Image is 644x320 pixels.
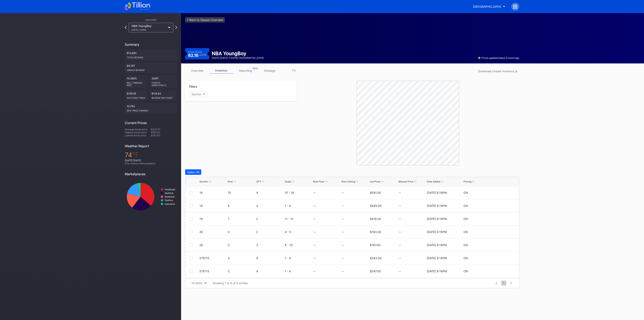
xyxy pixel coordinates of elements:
[228,191,255,194] div: 10
[125,75,148,88] div: 74.359%
[470,3,508,10] button: [GEOGRAPHIC_DATA]
[199,191,227,194] div: 18
[427,180,440,183] div: Date Added
[427,191,447,194] div: [DATE] 8:19PM
[256,230,284,234] div: 2
[125,172,177,176] div: Marketplaces
[476,68,519,74] button: Download Unsold Inventory
[187,170,199,174] div: Select All
[127,55,175,59] div: Total Revenue
[209,67,233,74] a: inventory
[150,75,177,88] div: 30/87
[125,134,151,137] div: Lowest ticket price
[213,281,248,285] div: Showing 1 to 9 of 9 entries
[398,191,426,194] div: --
[125,62,177,73] div: $9,767
[125,159,177,162] div: [DATE] [DATE]
[463,230,468,234] div: ON
[189,280,208,286] button: 10 items
[256,191,284,194] div: 4
[256,269,284,273] div: 4
[228,204,255,207] div: 6
[342,204,344,207] div: --
[398,230,426,234] div: --
[185,169,201,175] button: Select All
[285,243,312,247] div: 8 - 10
[285,256,312,260] div: 1 - 4
[151,131,177,134] div: $591.00
[370,230,381,234] div: $193.00
[132,151,139,159] span: ℉
[313,256,316,260] div: --
[463,204,468,207] div: ON
[313,217,316,221] div: --
[398,180,413,183] div: Manual Price
[427,243,447,247] div: [DATE] 8:19PM
[199,180,208,183] div: Section
[342,217,344,221] div: --
[188,53,206,57] div: 62.16
[125,103,177,114] div: 10,763
[127,80,146,86] div: Sell Through Rate
[398,204,426,207] div: --
[125,179,177,214] svg: Chart title
[463,256,468,260] div: ON
[370,191,381,194] div: $591.00
[256,256,284,260] div: 4
[125,42,177,47] div: Summary
[125,19,177,21] div: This Event
[189,85,292,88] div: Filters
[285,191,312,194] div: 15 - 18
[342,256,344,260] div: --
[256,243,284,247] div: 3
[199,204,227,207] div: 19
[427,204,447,207] div: [DATE] 8:19PM
[285,180,291,183] div: Seats
[398,217,426,221] div: --
[125,131,151,134] div: Highest ticket price
[165,188,175,191] text: VividSeats
[125,162,177,165] div: 21 % chance of precipitation
[463,217,468,221] div: ON
[189,91,207,97] button: Section
[282,67,306,74] a: TV
[398,256,426,260] div: --
[463,180,471,183] div: Pricing
[199,230,227,234] div: 26
[478,69,517,73] div: Download Unsold Inventory
[165,199,173,202] text: TickPick
[199,269,227,273] div: STE115
[370,269,381,273] div: $247.00
[256,204,284,207] div: 4
[201,54,206,56] div: 3.7 %
[127,108,175,112] div: seat price changes
[228,243,255,247] div: C
[313,191,316,194] div: --
[199,217,227,221] div: 19
[151,128,177,131] div: $325.57
[212,56,264,59] div: [DATE] [DATE] 7:00PM | [GEOGRAPHIC_DATA]
[256,180,261,183] div: QTY
[191,92,201,96] div: Section
[228,230,255,234] div: C
[228,269,255,273] div: C
[342,180,355,183] div: Row Ceiling
[501,281,506,286] span: 1
[256,217,284,221] div: 2
[313,204,316,207] div: --
[313,180,324,183] div: Row Floor
[125,144,177,148] div: Weather Report
[398,243,426,247] div: --
[152,80,175,86] div: Tickets Unsold/Sold
[427,269,447,273] div: [DATE] 8:19PM
[370,243,381,247] div: $187.00
[463,269,468,273] div: ON
[125,128,151,131] div: Average ticket price
[152,95,175,99] div: Revenue per ticket
[233,67,258,74] a: reporting
[342,269,344,273] div: --
[285,269,312,273] div: 1 - 4
[478,56,519,59] div: Prices updated about 3 hours ago
[342,191,344,194] div: --
[370,256,382,260] div: $343.00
